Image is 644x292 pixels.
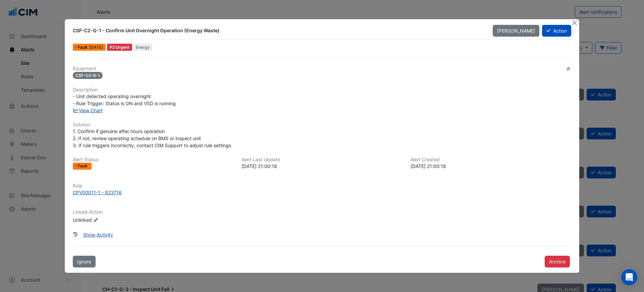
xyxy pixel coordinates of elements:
h6: Solution [73,122,571,128]
h6: Linked Action [73,209,571,215]
h6: Alert Last Update [241,157,402,163]
button: Close [571,19,578,26]
span: Fri 15-Nov-2024 21:00 AEDT [89,45,103,50]
button: Ignore [73,256,96,267]
button: Action [542,25,571,37]
span: CSF-C2-G-1 [73,72,103,79]
button: Show Activity [79,229,117,241]
h6: Alert Status [73,157,233,163]
h6: Rule [73,183,571,189]
div: Unlinked [73,216,153,223]
div: Open Intercom Messenger [621,269,637,285]
span: 1. Confirm if genuine after hours operation 2. If not, review operating schedule on BMS or inspec... [73,128,231,148]
a: CPV00011-1 - 823716 [73,189,571,196]
h6: Equipment [73,66,571,72]
div: CSF-C2-G-1 - Confirm Unit Overnight Operation (Energy Waste) [73,27,485,34]
h6: Description [73,87,571,93]
span: Energy [133,44,153,51]
div: P2 Urgent [107,44,132,51]
fa-icon: Edit Linked Action [93,217,98,222]
div: [DATE] 21:00:18 [411,163,571,170]
span: Ignore [77,259,91,264]
div: [DATE] 21:00:18 [241,163,402,170]
span: - Unit detected operating overnight - Rule Trigger: Status is ON and VSD is running [73,93,176,106]
span: [PERSON_NAME] [497,28,535,34]
span: Fault [78,45,89,49]
span: Fault [78,164,89,168]
div: CPV00011-1 - 823716 [73,189,122,196]
a: View Chart [73,108,103,113]
button: Archive [545,256,570,267]
button: [PERSON_NAME] [493,25,539,37]
h6: Alert Created [411,157,571,163]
